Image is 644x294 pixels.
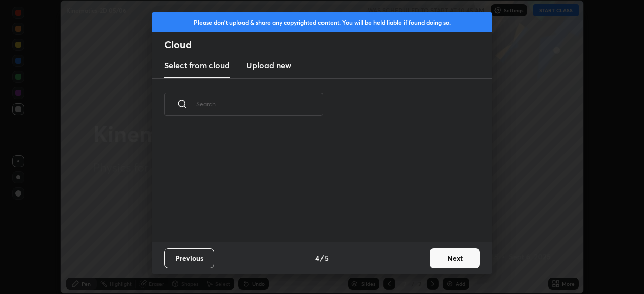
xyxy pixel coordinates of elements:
div: grid [152,127,480,242]
h4: / [320,253,324,263]
button: Next [430,248,480,268]
h2: Cloud [164,38,492,51]
button: Previous [164,248,214,268]
h4: 5 [325,253,329,263]
h4: 4 [315,253,319,263]
div: Please don't upload & share any copyrighted content. You will be held liable if found doing so. [152,12,492,32]
input: Search [196,82,323,125]
h3: Select from cloud [164,59,230,71]
h3: Upload new [246,59,291,71]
